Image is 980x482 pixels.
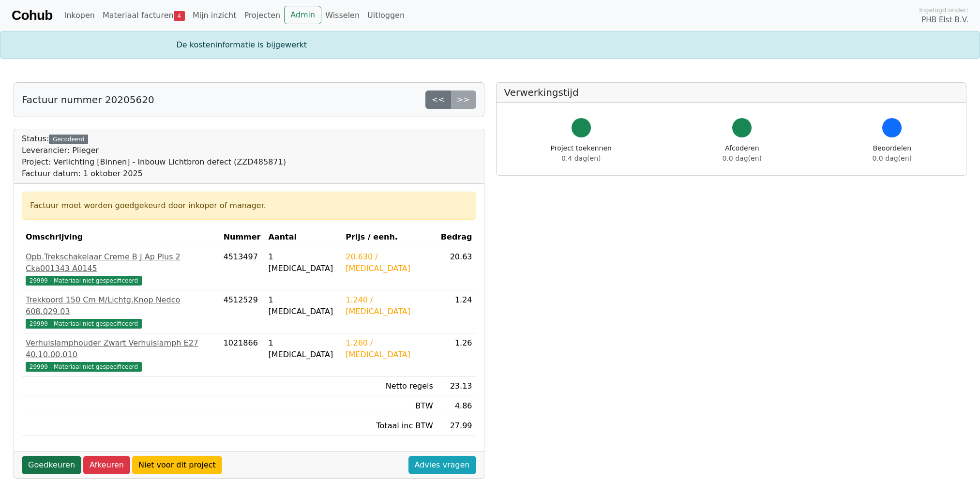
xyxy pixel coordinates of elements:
a: Trekkoord 150 Cm M/Lichtg.Knop Nedco 608.029.0329999 - Materiaal niet gespecificeerd [26,294,216,329]
td: 1.26 [437,333,476,377]
div: Project: Verlichting [Binnen] - Inbouw Lichtbron defect (ZZD485871) [22,156,286,168]
a: Opb.Trekschakelaar Creme B J Ap Plus 2 Cka001343 A014529999 - Materiaal niet gespecificeerd [26,251,216,286]
span: 0.0 dag(en) [723,154,762,162]
td: Totaal inc BTW [342,416,437,436]
span: Ingelogd onder: [919,5,968,15]
a: Cohub [12,4,52,27]
th: Aantal [265,227,342,247]
div: Beoordelen [873,143,912,164]
h5: Factuur nummer 20205620 [22,94,154,105]
div: 20.630 / [MEDICAL_DATA] [346,251,433,274]
td: 20.63 [437,247,476,290]
a: Projecten [240,6,284,25]
a: Goedkeuren [22,456,81,474]
td: 1021866 [220,333,265,377]
th: Bedrag [437,227,476,247]
div: 1 [MEDICAL_DATA] [269,337,338,361]
div: Trekkoord 150 Cm M/Lichtg.Knop Nedco 608.029.03 [26,294,216,317]
a: Materiaal facturen4 [99,6,189,25]
div: 1.260 / [MEDICAL_DATA] [346,337,433,361]
th: Nummer [220,227,265,247]
a: Mijn inzicht [189,6,241,25]
span: 29999 - Materiaal niet gespecificeerd [26,319,142,329]
div: 1.240 / [MEDICAL_DATA] [346,294,433,317]
span: 0.4 dag(en) [561,154,601,162]
div: Afcoderen [723,143,762,164]
div: Status: [22,133,286,180]
div: Project toekennen [551,143,612,164]
div: De kosteninformatie is bijgewerkt [171,39,810,51]
td: 4512529 [220,290,265,333]
div: Factuur moet worden goedgekeurd door inkoper of manager. [30,200,468,211]
td: Netto regels [342,377,437,396]
div: Verhuislamphouder Zwart Verhuislamph E27 40.10.00.010 [26,337,216,361]
a: Afkeuren [83,456,130,474]
td: 23.13 [437,377,476,396]
a: Wisselen [321,6,363,25]
td: 4.86 [437,396,476,416]
td: BTW [342,396,437,416]
td: 1.24 [437,290,476,333]
h5: Verwerkingstijd [504,87,959,98]
div: Factuur datum: 1 oktober 2025 [22,168,286,180]
a: Inkopen [60,6,98,25]
a: Admin [284,6,321,24]
th: Prijs / eenh. [342,227,437,247]
div: Leverancier: Plieger [22,145,286,156]
span: 4 [174,11,185,21]
div: Opb.Trekschakelaar Creme B J Ap Plus 2 Cka001343 A0145 [26,251,216,274]
div: 1 [MEDICAL_DATA] [269,251,338,274]
span: PHB Elst B.V. [921,15,968,26]
a: Niet voor dit project [132,456,222,474]
span: 0.0 dag(en) [873,154,912,162]
td: 27.99 [437,416,476,436]
td: 4513497 [220,247,265,290]
span: 29999 - Materiaal niet gespecificeerd [26,276,142,286]
a: Verhuislamphouder Zwart Verhuislamph E27 40.10.00.01029999 - Materiaal niet gespecificeerd [26,337,216,372]
div: Gecodeerd [49,135,88,144]
a: Advies vragen [408,456,476,474]
span: 29999 - Materiaal niet gespecificeerd [26,362,142,372]
th: Omschrijving [22,227,220,247]
a: Uitloggen [363,6,408,25]
a: << [425,90,451,109]
div: 1 [MEDICAL_DATA] [269,294,338,317]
